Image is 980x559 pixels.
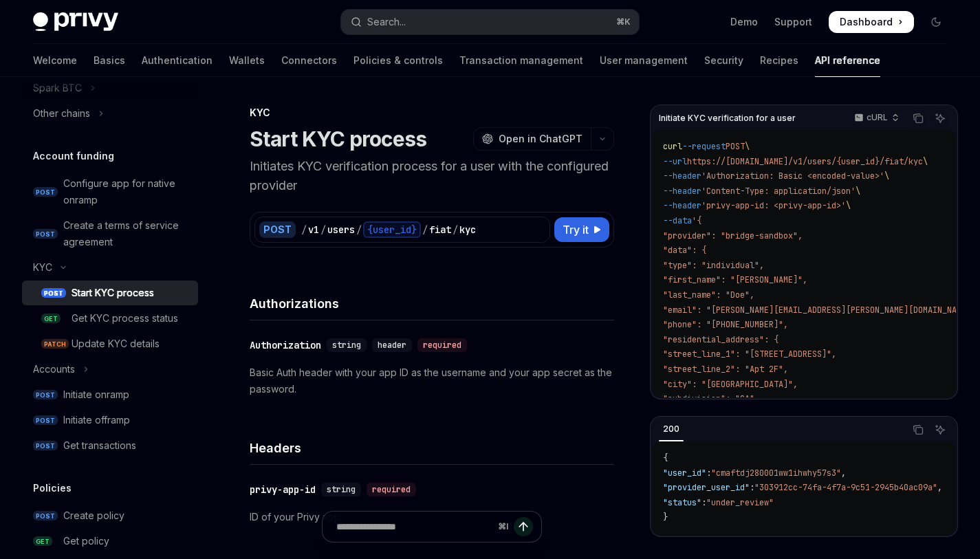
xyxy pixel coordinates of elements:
span: POST [33,229,58,239]
div: Accounts [33,361,75,377]
span: POST [41,288,66,298]
button: Ask AI [931,421,949,439]
span: POST [33,441,58,451]
span: Try it [563,221,589,238]
span: --url [663,156,687,167]
span: "residential_address": { [663,334,778,345]
h1: Start KYC process [250,127,426,151]
span: "status" [663,497,701,508]
a: Demo [730,15,758,29]
span: \ [846,200,851,211]
span: "type": "individual", [663,260,764,271]
span: GET [33,536,52,547]
div: Get policy [63,533,109,549]
span: : [750,482,754,493]
div: Authorization [250,338,321,352]
span: "street_line_1": "[STREET_ADDRESS]", [663,349,836,360]
span: Open in ChatGPT [499,132,582,146]
span: POST [33,415,58,426]
span: --data [663,215,692,226]
div: users [327,223,355,237]
div: Search... [367,14,406,30]
span: --header [663,171,701,182]
h4: Authorizations [250,294,614,313]
button: Ask AI [931,109,949,127]
button: Toggle Accounts section [22,357,198,382]
button: Toggle dark mode [925,11,947,33]
span: , [937,482,942,493]
span: --header [663,186,701,197]
div: required [367,483,416,496]
div: / [356,223,362,237]
button: Send message [514,517,533,536]
div: / [301,223,307,237]
span: POST [726,141,745,152]
div: fiat [429,223,451,237]
div: Get KYC process status [72,310,178,327]
a: Welcome [33,44,77,77]
a: Connectors [281,44,337,77]
div: KYC [33,259,52,276]
span: ⌘ K [616,17,631,28]
button: Copy the contents from the code block [909,109,927,127]
a: POSTInitiate offramp [22,408,198,432]
span: --request [682,141,726,152]
p: Initiates KYC verification process for a user with the configured provider [250,157,614,195]
span: "under_review" [706,497,774,508]
span: , [841,468,846,479]
img: dark logo [33,12,118,32]
span: GET [41,314,61,324]
span: "provider": "bridge-sandbox", [663,230,803,241]
a: PATCHUpdate KYC details [22,331,198,356]
div: Start KYC process [72,285,154,301]
div: Initiate onramp [63,386,129,403]
span: "cmaftdj280001ww1ihwhy57s3" [711,468,841,479]
a: Authentication [142,44,213,77]
div: Create policy [63,507,124,524]
span: "user_id" [663,468,706,479]
span: "first_name": "[PERSON_NAME]", [663,274,807,285]
button: Toggle Other chains section [22,101,198,126]
div: POST [259,221,296,238]
span: POST [33,390,58,400]
a: Wallets [229,44,265,77]
span: POST [33,511,58,521]
span: "provider_user_id" [663,482,750,493]
div: / [320,223,326,237]
a: Recipes [760,44,798,77]
span: } [663,512,668,523]
span: "city": "[GEOGRAPHIC_DATA]", [663,379,798,390]
span: POST [33,187,58,197]
span: '{ [692,215,701,226]
h5: Account funding [33,148,114,164]
div: / [422,223,428,237]
span: curl [663,141,682,152]
span: "last_name": "Doe", [663,289,754,300]
div: required [417,338,467,352]
div: Initiate offramp [63,412,130,428]
a: User management [600,44,688,77]
div: KYC [250,106,614,120]
a: Support [774,15,812,29]
a: Basics [94,44,125,77]
span: : [701,497,706,508]
h4: Headers [250,439,614,457]
button: Try it [554,217,609,242]
span: 'privy-app-id: <privy-app-id>' [701,200,846,211]
span: "phone": "[PHONE_NUMBER]", [663,319,788,330]
span: string [332,340,361,351]
span: \ [856,186,860,197]
button: Open search [341,10,638,34]
a: POSTGet transactions [22,433,198,458]
span: PATCH [41,339,69,349]
span: --header [663,200,701,211]
div: Get transactions [63,437,136,454]
p: cURL [867,112,888,123]
button: cURL [847,107,905,130]
span: "subdivision": "CA", [663,393,759,404]
a: POSTInitiate onramp [22,382,198,407]
span: string [327,484,356,495]
a: Transaction management [459,44,583,77]
div: {user_id} [363,221,421,238]
button: Open in ChatGPT [473,127,591,151]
